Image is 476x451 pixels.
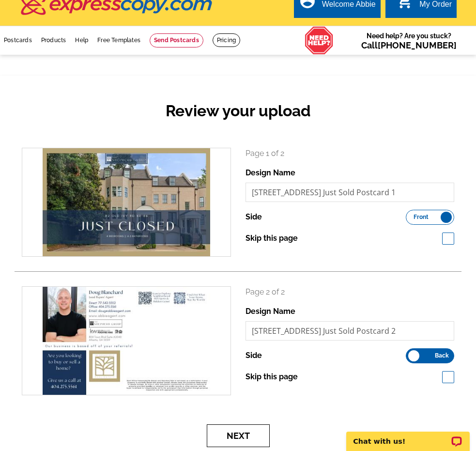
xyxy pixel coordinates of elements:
[97,37,140,44] a: Free Templates
[15,102,461,120] h2: Review your upload
[246,321,455,341] input: File Name
[414,215,429,219] span: Front
[246,211,262,223] label: Side
[75,37,88,44] a: Help
[4,37,32,44] a: Postcards
[41,37,66,44] a: Products
[361,40,457,50] span: Call
[246,371,298,383] label: Skip this page
[246,183,455,202] input: File Name
[378,40,457,50] a: [PHONE_NUMBER]
[246,148,455,159] p: Page 1 of 2
[246,167,295,179] label: Design Name
[246,233,298,244] label: Skip this page
[246,306,295,317] label: Design Name
[305,26,334,55] img: help
[361,31,457,50] span: Need help? Are you stuck?
[246,350,262,361] label: Side
[435,353,449,358] span: Back
[207,424,270,447] button: Next
[246,286,455,298] p: Page 2 of 2
[340,420,476,451] iframe: LiveChat chat widget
